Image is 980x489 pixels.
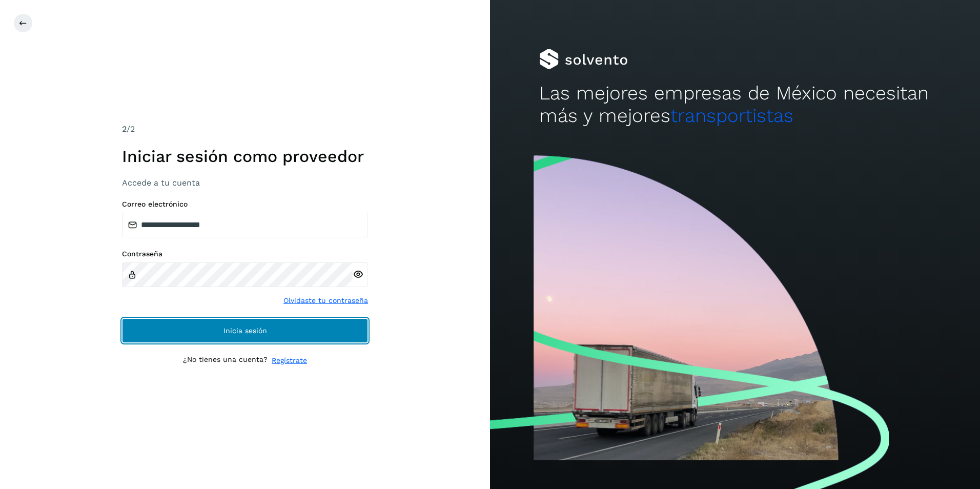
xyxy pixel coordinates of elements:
h2: Las mejores empresas de México necesitan más y mejores [539,82,931,128]
div: /2 [122,123,368,135]
label: Correo electrónico [122,200,368,209]
span: transportistas [670,105,793,127]
label: Contraseña [122,250,368,258]
a: Olvidaste tu contraseña [283,295,368,306]
span: 2 [122,124,127,134]
span: Inicia sesión [223,327,267,334]
h1: Iniciar sesión como proveedor [122,147,368,166]
a: Regístrate [272,355,307,366]
p: ¿No tienes una cuenta? [183,355,268,366]
h3: Accede a tu cuenta [122,178,368,188]
button: Inicia sesión [122,318,368,343]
